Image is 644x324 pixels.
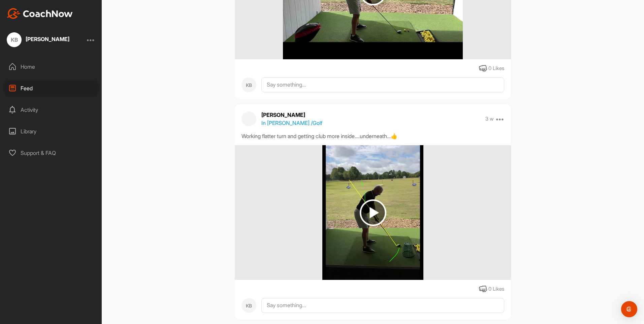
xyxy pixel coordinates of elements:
img: play [360,199,386,226]
p: [PERSON_NAME] [261,111,322,119]
img: CoachNow [7,8,73,19]
div: [PERSON_NAME] [26,36,69,42]
div: Open Intercom Messenger [621,301,637,317]
div: 0 Likes [488,65,504,72]
p: In [PERSON_NAME] / Golf [261,119,322,127]
div: KB [7,32,22,47]
div: Support & FAQ [4,144,99,161]
div: Working flatter turn and getting club more inside….underneath…👍 [241,132,504,140]
div: Home [4,58,99,75]
div: KB [241,77,256,92]
img: media [322,145,423,280]
div: Library [4,123,99,140]
p: 3 w [485,116,494,122]
div: Feed [4,80,99,97]
div: KB [241,298,256,313]
div: Activity [4,101,99,118]
div: 0 Likes [488,285,504,293]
